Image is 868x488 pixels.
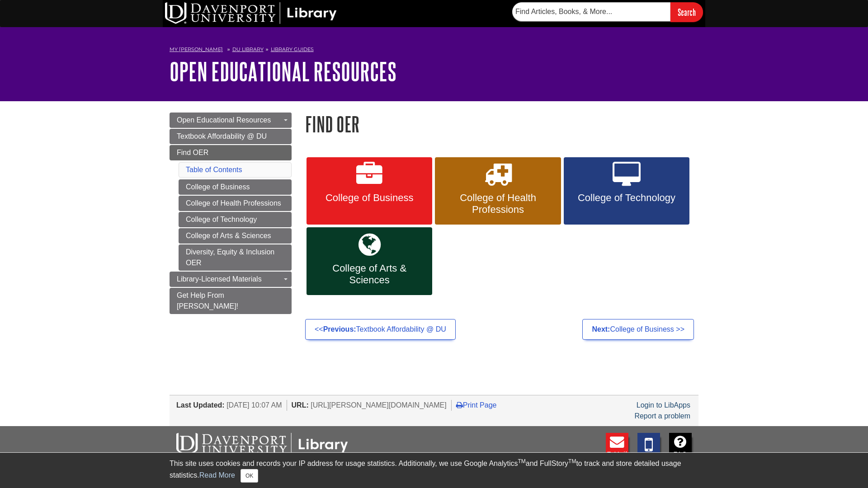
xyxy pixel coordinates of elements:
[170,458,698,483] div: This site uses cookies and records your IP address for usage statistics. Additionally, we use Goo...
[176,401,225,409] span: Last Updated:
[177,291,238,310] span: Get Help From [PERSON_NAME]!
[307,227,432,295] a: College of Arts & Sciences
[670,2,703,22] input: Search
[305,113,698,136] h1: Find OER
[313,263,425,286] span: College of Arts & Sciences
[292,401,309,409] span: URL:
[669,433,692,464] a: FAQ
[634,412,690,420] a: Report a problem
[170,46,223,53] a: My [PERSON_NAME]
[606,433,628,464] a: E-mail
[179,179,292,195] a: College of Business
[564,157,689,225] a: College of Technology
[177,149,208,156] span: Find OER
[177,116,271,124] span: Open Educational Resources
[170,272,292,287] a: Library-Licensed Materials
[592,325,610,333] strong: Next:
[199,471,235,479] a: Read More
[170,113,292,128] a: Open Educational Resources
[170,43,698,58] nav: breadcrumb
[179,244,292,271] a: Diversity, Equity & Inclusion OER
[170,113,292,314] div: Guide Page Menu
[518,458,525,465] sup: TM
[165,2,337,24] img: DU Library
[311,401,447,409] span: [URL][PERSON_NAME][DOMAIN_NAME]
[305,319,456,340] a: <<Previous:Textbook Affordability @ DU
[456,401,463,408] i: Print Page
[456,401,497,409] a: Print Page
[177,132,267,140] span: Textbook Affordability @ DU
[179,228,292,244] a: College of Arts & Sciences
[307,157,432,225] a: College of Business
[323,325,356,333] strong: Previous:
[512,2,703,22] form: Searches DU Library's articles, books, and more
[179,212,292,227] a: College of Technology
[435,157,561,225] a: College of Health Professions
[512,2,670,21] input: Find Articles, Books, & More...
[582,319,694,340] a: Next:College of Business >>
[241,469,258,483] button: Close
[170,145,292,160] a: Find OER
[232,46,264,52] a: DU Library
[571,192,683,204] span: College of Technology
[637,433,660,464] a: Text
[170,288,292,314] a: Get Help From [PERSON_NAME]!
[170,129,292,144] a: Textbook Affordability @ DU
[568,458,576,465] sup: TM
[313,192,425,204] span: College of Business
[179,196,292,211] a: College of Health Professions
[442,192,554,216] span: College of Health Professions
[186,166,242,174] a: Table of Contents
[271,46,314,52] a: Library Guides
[177,275,262,283] span: Library-Licensed Materials
[170,57,396,85] a: Open Educational Resources
[226,401,282,409] span: [DATE] 10:07 AM
[637,401,690,409] a: Login to LibApps
[176,433,348,456] img: DU Libraries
